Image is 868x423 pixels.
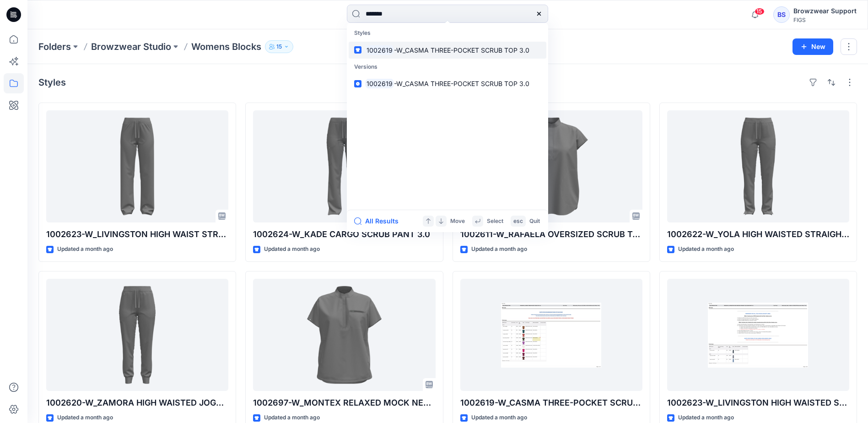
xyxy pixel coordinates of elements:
[354,216,404,227] button: All Results
[57,413,113,423] p: Updated a month ago
[349,25,546,42] p: Styles
[793,38,833,55] button: New
[450,217,465,226] p: Move
[773,6,790,23] div: BS
[678,413,734,423] p: Updated a month ago
[793,16,857,23] div: FIGS
[349,59,546,76] p: Versions
[513,217,523,226] p: esc
[253,396,435,409] p: 1002697-W_MONTEX RELAXED MOCK NECK SCRUB TOP 3.0
[667,279,849,391] a: 1002623-W_LIVINGSTON HIGH WAISTED STRAIGHT LEG SCRUB PANT 3.0
[394,80,529,87] span: -W_CASMA THREE-POCKET SCRUB TOP 3.0
[191,40,261,53] p: Womens Blocks
[264,244,320,254] p: Updated a month ago
[793,5,857,16] div: Browzwear Support
[487,217,503,226] p: Select
[394,46,529,54] span: -W_CASMA THREE-POCKET SCRUB TOP 3.0
[678,244,734,254] p: Updated a month ago
[667,110,849,222] a: 1002622-W_YOLA HIGH WAISTED STRAIGHT LEG SCRUB PANT 3.0
[365,45,394,55] mark: 1002619
[755,8,765,15] span: 15
[253,279,435,391] a: 1002697-W_MONTEX RELAXED MOCK NECK SCRUB TOP 3.0
[46,396,228,409] p: 1002620-W_ZAMORA HIGH WAISTED JOGGER SCRUB PANT 3.0
[460,279,642,391] a: 1002619-W_CASMA THREE-POCKET SCRUB TOP 3.0
[349,75,546,92] a: 1002619-W_CASMA THREE-POCKET SCRUB TOP 3.0
[529,217,540,226] p: Quit
[471,413,527,423] p: Updated a month ago
[667,228,849,241] p: 1002622-W_YOLA HIGH WAISTED STRAIGHT LEG SCRUB PANT 3.0
[365,78,394,89] mark: 1002619
[667,396,849,409] p: 1002623-W_LIVINGSTON HIGH WAISTED STRAIGHT LEG SCRUB PANT 3.0
[46,279,228,391] a: 1002620-W_ZAMORA HIGH WAISTED JOGGER SCRUB PANT 3.0
[460,110,642,222] a: 1002611-W_RAFAELA OVERSIZED SCRUB TOP 3.0
[46,110,228,222] a: 1002623-W_LIVINGSTON HIGH WAIST STRAIGHT LEG SCRUB PANT 3.0
[91,40,171,53] a: Browzwear Studio
[38,77,66,88] h4: Styles
[349,42,546,59] a: 1002619-W_CASMA THREE-POCKET SCRUB TOP 3.0
[253,228,435,241] p: 1002624-W_KADE CARGO SCRUB PANT 3.0
[471,244,527,254] p: Updated a month ago
[38,40,71,53] a: Folders
[265,40,293,53] button: 15
[253,110,435,222] a: 1002624-W_KADE CARGO SCRUB PANT 3.0
[57,244,113,254] p: Updated a month ago
[460,396,642,409] p: 1002619-W_CASMA THREE-POCKET SCRUB TOP 3.0
[460,228,642,241] p: 1002611-W_RAFAELA OVERSIZED SCRUB TOP 3.0
[46,228,228,241] p: 1002623-W_LIVINGSTON HIGH WAIST STRAIGHT LEG SCRUB PANT 3.0
[264,413,320,423] p: Updated a month ago
[276,42,282,52] p: 15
